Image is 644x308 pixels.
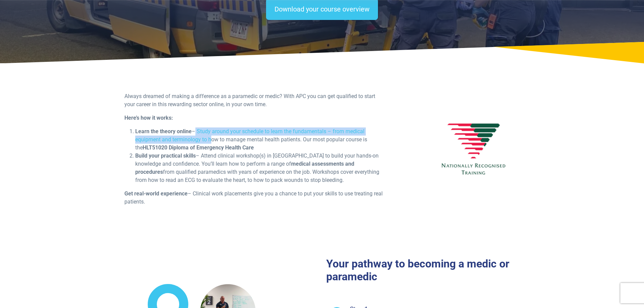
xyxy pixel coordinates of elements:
[135,152,196,159] b: Build your practical skills
[124,115,173,121] b: Here’s how it works:
[135,127,385,152] li: – Study around your schedule to learn the fundamentals – from medical equipment and terminology t...
[135,128,192,135] b: Learn the theory online
[135,152,385,184] li: – Attend clinical workshop(s) in [GEOGRAPHIC_DATA] to build your hands-on knowledge and confidenc...
[124,190,385,206] p: – Clinical work placements give you a chance to put your skills to use treating real patients.
[143,144,254,151] strong: HLT51020 Diploma of Emergency Health Care
[124,92,385,109] p: Always dreamed of making a difference as a paramedic or medic? With APC you can get qualified to ...
[326,257,555,283] h2: Your pathway to becoming a medic or paramedic
[124,190,188,197] b: Get real-world experience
